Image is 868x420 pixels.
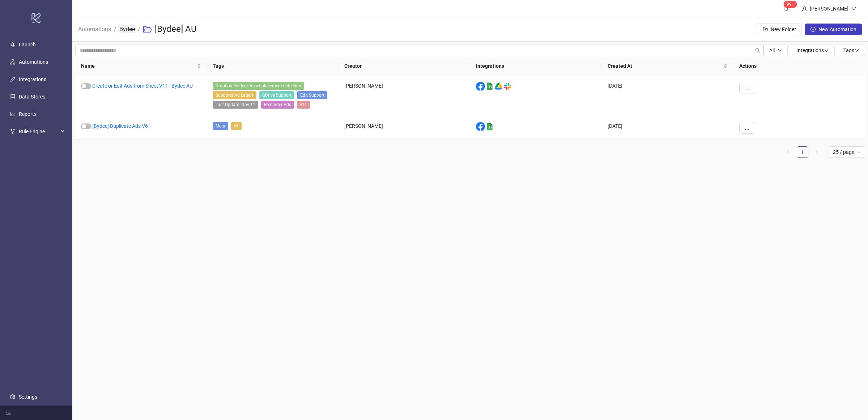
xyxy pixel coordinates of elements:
[769,47,775,53] span: All
[470,56,602,76] th: Integrations
[19,111,37,117] a: Reports
[797,147,808,157] a: 1
[784,6,789,11] span: bell
[77,25,112,33] a: Automations
[19,394,37,400] a: Settings
[213,91,256,99] span: Supports Ad Labels
[739,82,755,93] button: ...
[811,146,823,158] button: right
[155,24,197,35] h3: [Bydee] AU
[829,146,865,158] div: Page Size
[810,27,816,32] span: plus-circle
[763,45,788,56] button: Alldown
[602,56,733,76] th: Created At
[797,146,808,158] li: 1
[19,59,48,65] a: Automations
[602,76,733,116] div: [DATE]
[6,410,11,415] span: menu-fold
[339,76,470,116] div: [PERSON_NAME]
[807,5,851,13] div: [PERSON_NAME]
[19,42,36,47] a: Launch
[19,76,46,82] a: Integrations
[833,147,861,157] span: 25 / page
[259,91,294,99] span: GDrive Support
[92,123,148,129] a: [Bydee] Duplicate Ads V6
[297,101,310,109] span: v11
[788,45,835,56] button: Integrationsdown
[213,101,258,109] span: Last Update: Nov-11
[824,48,829,53] span: down
[143,25,152,34] span: folder-open
[818,26,856,32] span: New Automation
[786,150,790,154] span: left
[763,27,768,32] span: folder-add
[854,48,859,53] span: down
[19,124,59,139] span: Rule Engine
[81,62,195,70] span: Name
[778,48,782,52] span: down
[207,56,339,76] th: Tags
[733,56,865,76] th: Actions
[755,48,760,53] span: search
[213,122,228,130] span: Meta
[815,150,819,154] span: right
[138,18,140,41] li: /
[805,24,862,35] button: New Automation
[602,116,733,140] div: [DATE]
[745,85,749,91] span: ...
[757,24,802,35] button: New Folder
[114,18,116,41] li: /
[802,6,807,11] span: user
[739,122,755,134] button: ...
[261,101,294,109] span: Reminder Ads
[92,83,193,89] a: Create or Edit Ads from Sheet V11 | Bydee AU
[784,1,797,8] sup: 1748
[339,56,470,76] th: Creator
[782,146,794,158] button: left
[811,146,823,158] li: Next Page
[75,56,207,76] th: Name
[118,25,136,33] a: Bydee
[835,45,865,56] button: Tagsdown
[297,91,327,99] span: Edit Support
[213,82,304,90] span: Dropbox Folder / Asset placement detection
[851,6,856,11] span: down
[782,146,794,158] li: Previous Page
[796,47,829,53] span: Integrations
[745,125,749,131] span: ...
[19,94,45,100] a: Data Stores
[608,62,722,70] span: Created At
[771,26,796,32] span: New Folder
[10,129,15,134] span: fork
[339,116,470,140] div: [PERSON_NAME]
[231,122,242,130] span: v6
[843,47,859,53] span: Tags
